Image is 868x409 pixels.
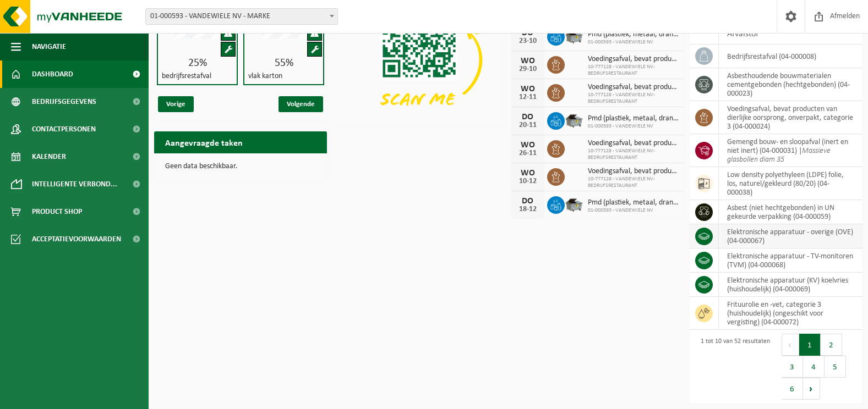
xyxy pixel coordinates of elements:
[588,55,679,64] span: Voedingsafval, bevat producten van dierlijke oorsprong, onverpakt, categorie 3
[782,334,799,356] button: Previous
[565,195,583,213] img: WB-5000-GAL-GY-01
[588,198,679,207] span: Pmd (plastiek, metaal, drankkartons) (bedrijven)
[32,115,96,143] span: Contactpersonen
[719,45,862,68] td: bedrijfsrestafval (04-000008)
[158,58,237,69] div: 25%
[517,37,539,45] div: 23-10
[517,197,539,206] div: DO
[517,178,539,185] div: 10-12
[719,167,862,200] td: low density polyethyleen (LDPE) folie, los, naturel/gekleurd (80/20) (04-000038)
[719,248,862,273] td: elektronische apparatuur - TV-monitoren (TVM) (04-000068)
[588,30,679,39] span: Pmd (plastiek, metaal, drankkartons) (bedrijven)
[821,334,842,356] button: 2
[517,113,539,121] div: DO
[588,39,679,46] span: 01-000593 - VANDEWIELE NV
[517,65,539,73] div: 29-10
[517,150,539,157] div: 26-11
[32,88,96,115] span: Bedrijfsgegevens
[154,131,254,153] h2: Aangevraagde taken
[244,58,323,69] div: 55%
[565,110,583,129] img: WB-5000-GAL-GY-01
[719,297,862,330] td: frituurolie en -vet, categorie 3 (huishoudelijk) (ongeschikt voor vergisting) (04-000072)
[32,225,121,253] span: Acceptatievoorwaarden
[825,356,846,378] button: 5
[565,26,583,45] img: WB-5000-GAL-GY-01
[695,333,770,401] div: 1 tot 10 van 52 resultaten
[719,134,862,167] td: gemengd bouw- en sloopafval (inert en niet inert) (04-000031) |
[279,96,323,112] span: Volgende
[782,356,803,378] button: 3
[248,73,282,80] h4: vlak karton
[782,378,803,400] button: 6
[588,123,679,130] span: 01-000593 - VANDEWIELE NV
[32,170,117,198] span: Intelligente verbond...
[727,147,831,164] i: Massieve glasbollen diam 35
[517,141,539,150] div: WO
[32,60,73,88] span: Dashboard
[158,96,194,112] span: Vorige
[803,356,825,378] button: 4
[588,114,679,123] span: Pmd (plastiek, metaal, drankkartons) (bedrijven)
[32,143,66,170] span: Kalender
[517,169,539,178] div: WO
[517,93,539,101] div: 12-11
[146,9,337,24] span: 01-000593 - VANDEWIELE NV - MARKE
[588,148,679,161] span: 10-777128 - VANDEWIELE NV-BEDRIJFSRESTAURANT
[719,200,862,224] td: asbest (niet hechtgebonden) in UN gekeurde verpakking (04-000059)
[719,224,862,248] td: elektronische apparatuur - overige (OVE) (04-000067)
[32,33,66,60] span: Navigatie
[165,163,316,170] p: Geen data beschikbaar.
[517,121,539,129] div: 20-11
[517,206,539,213] div: 18-12
[719,101,862,134] td: voedingsafval, bevat producten van dierlijke oorsprong, onverpakt, categorie 3 (04-000024)
[588,167,679,176] span: Voedingsafval, bevat producten van dierlijke oorsprong, onverpakt, categorie 3
[799,334,821,356] button: 1
[145,8,338,25] span: 01-000593 - VANDEWIELE NV - MARKE
[517,85,539,93] div: WO
[719,273,862,297] td: elektronische apparatuur (KV) koelvries (huishoudelijk) (04-000069)
[803,378,820,400] button: Next
[588,92,679,105] span: 10-777128 - VANDEWIELE NV-BEDRIJFSRESTAURANT
[588,207,679,214] span: 01-000593 - VANDEWIELE NV
[588,64,679,77] span: 10-777128 - VANDEWIELE NV-BEDRIJFSRESTAURANT
[517,57,539,65] div: WO
[727,30,758,38] span: Afvalstof
[588,176,679,189] span: 10-777128 - VANDEWIELE NV-BEDRIJFSRESTAURANT
[719,68,862,101] td: asbesthoudende bouwmaterialen cementgebonden (hechtgebonden) (04-000023)
[588,83,679,92] span: Voedingsafval, bevat producten van dierlijke oorsprong, onverpakt, categorie 3
[162,73,211,80] h4: bedrijfsrestafval
[32,198,82,225] span: Product Shop
[588,139,679,148] span: Voedingsafval, bevat producten van dierlijke oorsprong, onverpakt, categorie 3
